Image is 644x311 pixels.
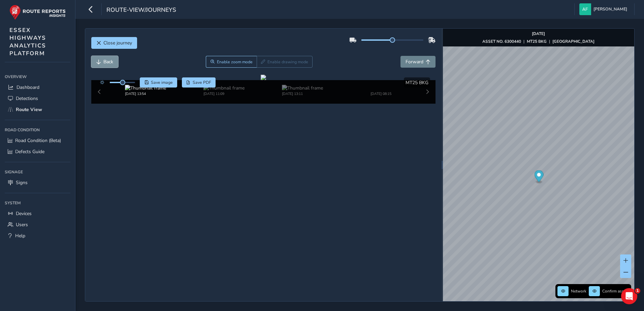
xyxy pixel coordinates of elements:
a: Signs [5,177,70,188]
a: Road Condition (Beta) [5,135,70,146]
span: Save image [151,80,173,85]
img: Thumbnail frame [282,85,323,91]
a: Help [5,230,70,241]
span: Network [571,288,586,294]
strong: ASSET NO. 6300440 [482,39,521,44]
a: Detections [5,93,70,104]
iframe: Intercom live chat [621,288,637,304]
span: Defects Guide [15,148,44,155]
div: [DATE] 13:54 [125,91,166,96]
div: Road Condition [5,125,70,135]
span: Help [15,233,25,239]
span: Close journey [103,40,132,46]
span: Devices [16,210,32,217]
div: | | [482,39,594,44]
button: PDF [182,77,216,88]
strong: [DATE] [532,31,545,36]
img: Thumbnail frame [203,85,245,91]
img: Thumbnail frame [125,85,166,91]
a: Dashboard [5,82,70,93]
span: [PERSON_NAME] [593,3,627,15]
div: [DATE] 11:09 [203,91,245,96]
button: Save [140,77,177,88]
div: [DATE] 08:15 [360,91,401,96]
button: Forward [400,56,436,68]
span: Enable zoom mode [217,59,253,65]
img: diamond-layout [579,3,591,15]
strong: [GEOGRAPHIC_DATA] [552,39,594,44]
div: Map marker [534,170,543,184]
img: Thumbnail frame [360,85,401,91]
span: Road Condition (Beta) [15,137,61,144]
span: Signs [16,179,28,186]
strong: MT25 BKG [527,39,547,44]
span: Confirm assets [602,288,629,294]
a: Users [5,219,70,230]
span: MT25 BKG [406,79,428,86]
span: Save PDF [193,80,211,85]
a: Route View [5,104,70,115]
a: Defects Guide [5,146,70,157]
span: route-view/journeys [106,6,176,15]
div: Overview [5,72,70,82]
button: Close journey [91,37,137,49]
span: ESSEX HIGHWAYS ANALYTICS PLATFORM [9,26,46,57]
span: Users [16,221,28,228]
div: Signage [5,167,70,177]
span: Back [103,59,113,65]
span: Forward [406,59,423,65]
span: 1 [635,288,640,293]
button: Back [91,56,118,68]
button: Zoom [206,56,257,68]
img: rr logo [9,5,66,20]
span: Dashboard [17,84,39,91]
span: Detections [16,95,38,102]
button: [PERSON_NAME] [579,3,630,15]
a: Devices [5,208,70,219]
span: Route View [16,106,42,113]
div: [DATE] 13:11 [282,91,323,96]
div: System [5,198,70,208]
